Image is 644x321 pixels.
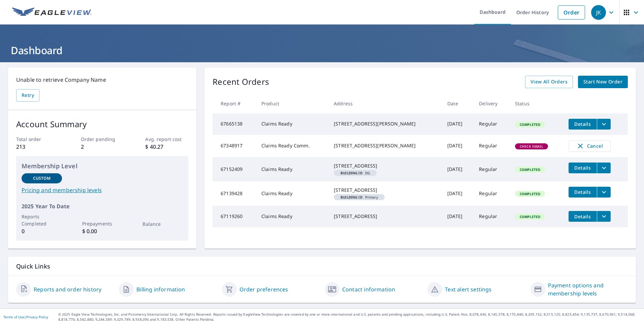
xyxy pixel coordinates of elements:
[341,171,362,175] em: Building ID
[256,181,328,206] td: Claims Ready
[3,315,24,319] a: Terms of Use
[597,163,611,173] button: filesDropdownBtn-67152409
[573,189,593,195] span: Details
[578,76,628,88] a: Start New Order
[510,94,563,113] th: Status
[82,220,123,227] p: Prepayments
[8,43,636,57] h1: Dashboard
[516,144,547,149] span: Check Email
[81,136,124,143] p: Order pending
[597,119,611,130] button: filesDropdownBtn-67665138
[573,121,593,127] span: Details
[445,285,491,293] a: Text alert settings
[16,118,188,130] p: Account Summary
[136,285,185,293] a: Billing information
[573,165,593,171] span: Details
[256,135,328,157] td: Claims Ready Comm.
[530,78,568,86] span: View All Orders
[334,120,437,127] div: [STREET_ADDRESS][PERSON_NAME]
[442,206,474,227] td: [DATE]
[33,175,51,181] p: Custom
[16,143,59,151] p: 213
[16,89,39,102] button: Retry
[16,76,188,84] p: Unable to retrieve Company Name
[34,285,101,293] a: Reports and order history
[442,113,474,135] td: [DATE]
[213,157,256,181] td: 67152409
[474,206,510,227] td: Regular
[16,262,628,271] p: Quick Links
[145,136,188,143] p: Avg. report cost
[341,195,362,199] em: Building ID
[145,143,188,151] p: $ 40.27
[334,163,437,169] div: [STREET_ADDRESS]
[81,143,124,151] p: 2
[442,94,474,113] th: Date
[474,94,510,113] th: Delivery
[213,206,256,227] td: 67119260
[16,136,59,143] p: Total order
[474,157,510,181] td: Regular
[336,171,374,175] span: DG
[597,211,611,222] button: filesDropdownBtn-67119260
[569,163,597,173] button: detailsBtn-67152409
[576,142,604,150] span: Cancel
[573,213,593,220] span: Details
[3,315,48,319] p: |
[442,135,474,157] td: [DATE]
[597,187,611,198] button: filesDropdownBtn-67139428
[22,91,34,100] span: Retry
[569,211,597,222] button: detailsBtn-67119260
[256,94,328,113] th: Product
[516,122,544,127] span: Completed
[336,195,382,199] span: Primary
[548,281,628,297] a: Payment options and membership levels
[569,119,597,130] button: detailsBtn-67665138
[442,157,474,181] td: [DATE]
[334,213,437,220] div: [STREET_ADDRESS]
[256,113,328,135] td: Claims Ready
[516,191,544,196] span: Completed
[22,213,62,227] p: Reports Completed
[213,135,256,157] td: 67348917
[213,113,256,135] td: 67665138
[334,187,437,193] div: [STREET_ADDRESS]
[213,76,269,88] p: Recent Orders
[591,5,606,20] div: JK
[256,206,328,227] td: Claims Ready
[516,214,544,219] span: Completed
[213,181,256,206] td: 67139428
[22,227,62,235] p: 0
[558,5,585,20] a: Order
[334,142,437,149] div: [STREET_ADDRESS][PERSON_NAME]
[22,186,183,194] a: Pricing and membership levels
[328,94,442,113] th: Address
[516,167,544,172] span: Completed
[474,181,510,206] td: Regular
[22,202,183,210] p: 2025 Year To Date
[342,285,395,293] a: Contact information
[142,220,183,227] p: Balance
[442,181,474,206] td: [DATE]
[569,187,597,198] button: detailsBtn-67139428
[26,315,48,319] a: Privacy Policy
[256,157,328,181] td: Claims Ready
[239,285,288,293] a: Order preferences
[569,140,611,152] button: Cancel
[12,7,92,17] img: EV Logo
[474,135,510,157] td: Regular
[213,94,256,113] th: Report #
[22,162,183,171] p: Membership Level
[474,113,510,135] td: Regular
[82,227,123,235] p: $ 0.00
[583,78,622,86] span: Start New Order
[525,76,573,88] a: View All Orders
